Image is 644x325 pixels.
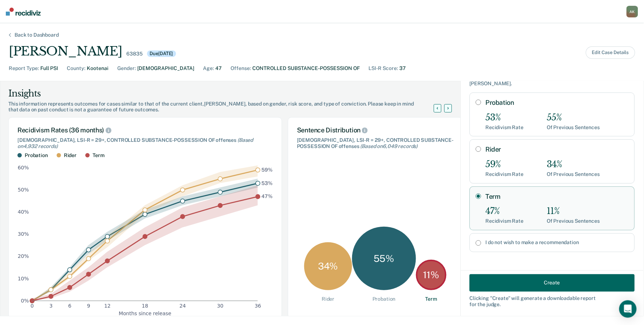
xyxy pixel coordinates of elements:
[425,296,437,302] div: Term
[64,152,77,159] div: Rider
[231,65,251,72] div: Offense :
[87,303,90,309] text: 9
[416,260,447,290] div: 11 %
[32,165,258,301] g: area
[352,227,416,291] div: 55 %
[486,124,524,131] div: Recidivism Rate
[486,112,524,123] div: 53%
[6,32,68,38] div: Back to Dashboard
[486,171,524,177] div: Recidivism Rate
[30,168,260,303] g: dot
[18,254,29,259] text: 20%
[137,65,194,72] div: [DEMOGRAPHIC_DATA]
[486,145,629,153] label: Rider
[486,206,524,217] div: 47%
[18,165,29,304] g: y-axis tick label
[147,50,176,57] div: Due [DATE]
[126,51,142,57] div: 63835
[486,159,524,170] div: 59%
[30,303,34,309] text: 0
[547,124,600,131] div: Of Previous Sentences
[21,298,29,304] text: 0%
[25,152,48,159] div: Probation
[215,65,222,72] div: 47
[40,65,58,72] div: Full PSI
[18,209,29,215] text: 40%
[547,218,600,224] div: Of Previous Sentences
[297,126,454,134] div: Sentence Distribution
[8,101,443,113] div: This information represents outcomes for cases similar to that of the current client, [PERSON_NAM...
[119,311,171,317] text: Months since release
[261,194,273,199] text: 47%
[217,303,224,309] text: 30
[104,303,111,309] text: 12
[18,165,29,171] text: 60%
[252,65,360,72] div: CONTROLLED SUBSTANCE-POSSESSION OF
[261,167,273,199] g: text
[261,167,273,173] text: 59%
[486,99,629,107] label: Probation
[6,8,41,16] img: Recidiviz
[142,303,148,309] text: 18
[68,303,72,309] text: 6
[486,218,524,224] div: Recidivism Rate
[18,231,29,237] text: 30%
[547,112,600,123] div: 55%
[304,242,352,290] div: 34 %
[30,303,261,309] g: x-axis tick label
[486,193,629,201] label: Term
[117,65,136,72] div: Gender :
[17,137,253,149] span: (Based on 4,932 records )
[547,171,600,177] div: Of Previous Sentences
[9,44,122,59] div: [PERSON_NAME]
[399,65,406,72] div: 37
[8,88,443,99] div: Insights
[18,187,29,193] text: 50%
[619,300,637,318] div: Open Intercom Messenger
[17,137,273,149] div: [DEMOGRAPHIC_DATA], LSI-R = 29+, CONTROLLED SUBSTANCE-POSSESSION OF offenses
[547,159,600,170] div: 34%
[360,143,418,149] span: (Based on 6,049 records )
[255,303,261,309] text: 36
[486,239,629,246] label: I do not wish to make a recommendation
[179,303,186,309] text: 24
[586,46,635,59] button: Edit Case Details
[261,180,273,186] text: 53%
[322,296,334,302] div: Rider
[470,295,635,307] div: Clicking " Create " will generate a downloadable report for the judge.
[17,126,273,134] div: Recidivism Rates (36 months)
[627,6,638,17] button: AK
[119,311,171,317] g: x-axis label
[372,296,396,302] div: Probation
[67,65,85,72] div: County :
[18,276,29,281] text: 10%
[470,274,635,291] button: Create
[49,303,53,309] text: 3
[297,137,454,149] div: [DEMOGRAPHIC_DATA], LSI-R = 29+, CONTROLLED SUBSTANCE-POSSESSION OF offenses
[627,6,638,17] div: A K
[93,152,104,159] div: Term
[203,65,214,72] div: Age :
[547,206,600,217] div: 11%
[9,65,39,72] div: Report Type :
[368,65,398,72] div: LSI-R Score :
[87,65,109,72] div: Kootenai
